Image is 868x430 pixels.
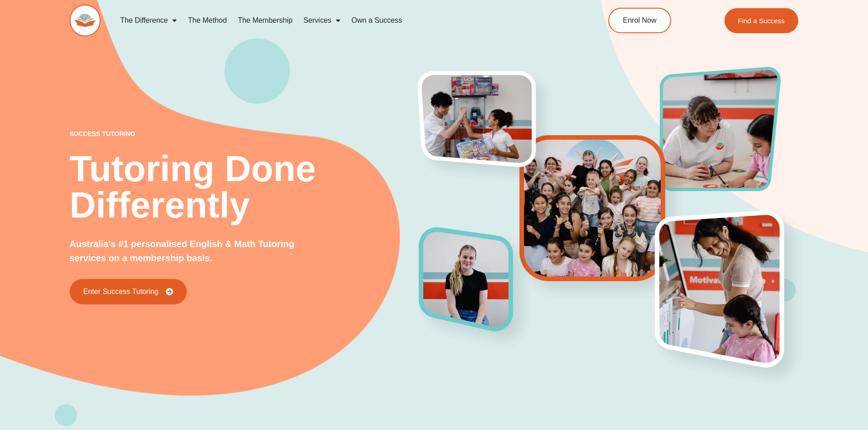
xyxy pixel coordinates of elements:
[623,17,657,24] span: Enrol Now
[115,10,183,31] a: The Difference
[724,8,799,33] a: Find a Success
[115,10,567,31] nav: Menu
[70,279,187,304] a: Enter Success Tutoring
[70,151,420,223] h2: Tutoring Done Differently
[346,10,407,31] a: Own a Success
[182,10,232,31] a: The Method
[738,17,785,24] span: Find a Success
[83,288,159,295] span: Enter Success Tutoring
[232,10,298,31] a: The Membership
[70,131,420,137] p: success tutoring
[608,8,671,33] a: Enrol Now
[298,10,346,31] a: Services
[70,237,325,265] p: Australia's #1 personalised English & Math Tutoring services on a membership basis.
